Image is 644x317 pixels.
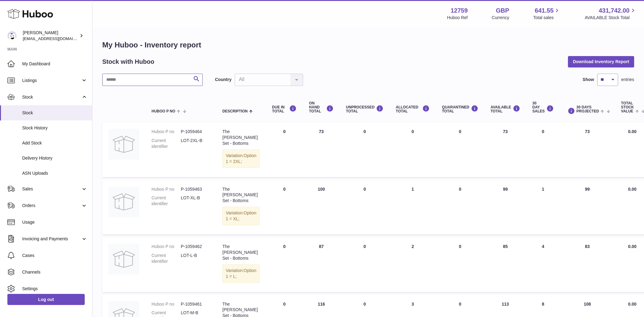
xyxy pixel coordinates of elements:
[152,138,181,149] dt: Current identifier
[560,123,615,177] td: 73
[181,195,210,207] dd: LOT-XL-B
[447,15,468,21] div: Huboo Ref
[181,253,210,264] dd: LOT-L-B
[303,238,340,292] td: 87
[22,219,87,225] span: Usage
[560,180,615,234] td: 99
[560,238,615,292] td: 83
[23,36,91,41] span: [EMAIL_ADDRESS][DOMAIN_NAME]
[222,149,260,168] div: Variation:
[181,129,210,135] dd: P-1059464
[22,155,87,161] span: Delivery History
[108,129,139,160] img: product image
[459,244,461,249] span: 0
[535,6,553,15] span: 641.55
[303,123,340,177] td: 73
[22,203,81,209] span: Orders
[533,101,554,114] div: 30 DAY SALES
[22,253,87,258] span: Cases
[181,186,210,192] dd: P-1059463
[266,180,303,234] td: 0
[628,244,636,249] span: 0.00
[484,180,526,234] td: 99
[23,30,78,42] div: [PERSON_NAME]
[577,105,599,113] span: 30 DAYS PROJECTED
[526,238,560,292] td: 4
[533,6,561,21] a: 641.55 Total sales
[309,101,334,114] div: ON HAND Total
[526,180,560,234] td: 1
[7,294,85,305] a: Log out
[152,109,175,113] span: Huboo P no
[346,105,383,113] div: UNPROCESSED Total
[266,123,303,177] td: 0
[22,286,87,292] span: Settings
[22,110,87,116] span: Stock
[496,6,509,15] strong: GBP
[628,302,636,307] span: 0.00
[266,238,303,292] td: 0
[340,180,390,234] td: 0
[491,105,520,113] div: AVAILABLE Total
[396,105,430,113] div: ALLOCATED Total
[533,15,561,21] span: Total sales
[628,187,636,192] span: 0.00
[152,195,181,207] dt: Current identifier
[152,129,181,135] dt: Huboo P no
[599,6,630,15] span: 431,742.00
[526,123,560,177] td: 0
[152,301,181,307] dt: Huboo P no
[390,123,436,177] td: 0
[22,186,81,192] span: Sales
[108,244,139,274] img: product image
[181,138,210,149] dd: LOT-2XL-B
[390,180,436,234] td: 1
[22,170,87,176] span: ASN Uploads
[621,101,634,114] span: Total stock value
[583,77,594,83] label: Show
[459,129,461,134] span: 0
[222,186,260,204] div: The [PERSON_NAME] Set - Bottoms
[22,140,87,146] span: Add Stock
[222,207,260,225] div: Variation:
[628,129,636,134] span: 0.00
[152,253,181,264] dt: Current identifier
[226,153,256,164] span: Option 1 = 2XL;
[22,269,87,275] span: Channels
[22,125,87,131] span: Stock History
[22,78,81,83] span: Listings
[102,40,634,50] h1: My Huboo - Inventory report
[484,123,526,177] td: 73
[222,109,248,113] span: Description
[459,187,461,192] span: 0
[303,180,340,234] td: 100
[181,244,210,250] dd: P-1059462
[152,186,181,192] dt: Huboo P no
[568,56,634,67] button: Download Inventory Report
[340,123,390,177] td: 0
[215,77,232,83] label: Country
[340,238,390,292] td: 0
[22,94,81,100] span: Stock
[102,58,154,66] h2: Stock with Huboo
[181,301,210,307] dd: P-1059461
[22,61,87,67] span: My Dashboard
[585,15,637,21] span: AVAILABLE Stock Total
[390,238,436,292] td: 2
[451,6,468,15] strong: 12759
[152,244,181,250] dt: Huboo P no
[7,31,17,40] img: sofiapanwar@unndr.com
[272,105,297,113] div: DUE IN TOTAL
[484,238,526,292] td: 85
[226,268,256,279] span: Option 1 = L;
[222,244,260,261] div: The [PERSON_NAME] Set - Bottoms
[492,15,509,21] div: Currency
[22,236,81,242] span: Invoicing and Payments
[222,129,260,146] div: The [PERSON_NAME] Set - Bottoms
[621,77,634,83] span: entries
[108,186,139,217] img: product image
[442,105,478,113] div: QUARANTINED Total
[459,302,461,307] span: 0
[585,6,637,21] a: 431,742.00 AVAILABLE Stock Total
[222,264,260,283] div: Variation:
